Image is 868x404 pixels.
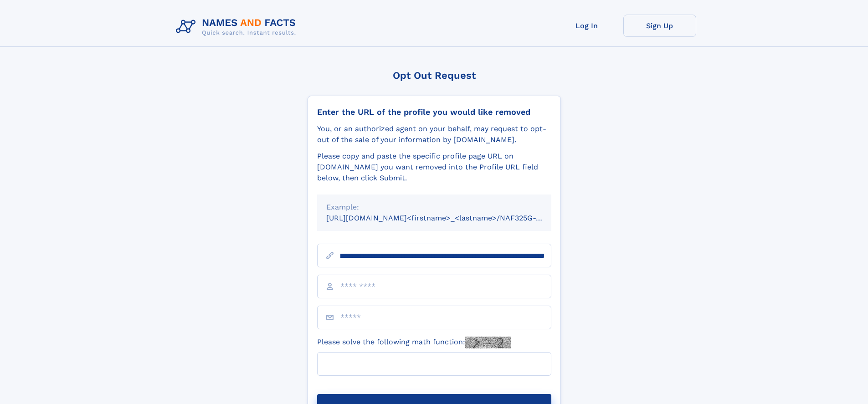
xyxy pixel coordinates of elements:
[317,337,511,348] label: Please solve the following math function:
[623,15,696,37] a: Sign Up
[550,15,623,37] a: Log In
[317,151,551,184] div: Please copy and paste the specific profile page URL on [DOMAIN_NAME] you want removed into the Pr...
[172,15,303,39] img: Logo Names and Facts
[317,123,551,145] div: You, or an authorized agent on your behalf, may request to opt-out of the sale of your informatio...
[317,107,551,117] div: Enter the URL of the profile you would like removed
[326,202,542,213] div: Example:
[326,214,569,222] small: [URL][DOMAIN_NAME]<firstname>_<lastname>/NAF325G-xxxxxxxx
[308,70,561,81] div: Opt Out Request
